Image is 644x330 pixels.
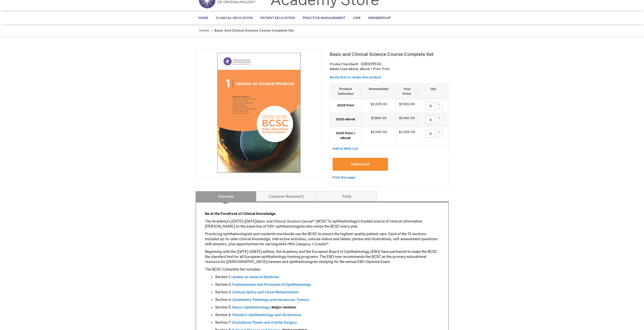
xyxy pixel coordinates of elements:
a: Customer Reviews1 [256,191,317,201]
span: Clinical Education [216,16,253,20]
td: $2,355.00 [396,127,418,145]
div: + [435,102,443,106]
em: Basic and Clinical Science Course [256,219,313,224]
strong: 2025 Print + eBook [333,131,359,140]
li: Section 6: [215,313,439,318]
strong: 2025 Print [333,103,359,108]
input: Qty [425,102,435,110]
span: Membership [368,16,391,20]
a: Overview [196,191,256,201]
strong: Media Type: [330,67,348,71]
th: Qty [418,84,448,99]
li: Section 3: [215,290,439,295]
strong: Major revision [272,305,296,310]
input: Qty [425,116,435,124]
a: Print this page [333,174,355,181]
p: The Academy’s [DATE]-[DATE] ™ (BCSC is ophthalmology’s trusted source of clinical information. [P... [205,219,439,229]
em: AMA PRA Category 1 Credits [278,242,326,246]
th: Nonmember [361,84,396,99]
span: Add to Wish List [333,147,358,151]
a: Update on General Medicine [231,275,279,279]
a: Be the first to review this product [330,75,381,79]
td: $1,440.00 [396,113,418,127]
span: Practice Management [303,16,345,20]
a: Oculofacial Plastic and Orbital Surgery [232,320,297,325]
a: Pediatric Ophthalmology and Strabismus [232,313,301,317]
a: Home [199,29,209,33]
span: Add to Cart [351,162,369,166]
p: Practicing ophthalmologists and residents worldwide use the BCSC to ensure the highest-quality pa... [205,232,439,247]
li: Section 7: [215,320,439,325]
div: - [435,120,443,124]
div: - [435,134,443,138]
sup: ®) [327,219,329,222]
a: Fundamentals and Principles of Ophthalmology [232,282,311,287]
a: Ophthalmic Pathology and Intraocular Tumors [232,298,309,302]
a: Neuro-Ophthalmology [232,305,269,310]
strong: Product Number [330,62,359,66]
li: Section 1: [215,275,439,280]
div: - [435,106,443,110]
li: Section 2: [215,282,439,287]
a: Add to Wish List [333,146,358,151]
p: eBook, eBook + Print, Print [330,67,449,72]
span: Patient Education [260,16,295,20]
strong: Basic and Clinical Science Course Complete Set [214,29,294,33]
span: Basic and Clinical Science Course Complete Set [330,52,433,57]
td: $1,555.00 [396,99,418,113]
p: The BCSC Complete Set includes: [205,267,439,272]
th: Your Price [396,84,418,99]
p: Beginning with the [DATE]–[DATE] edition, the Academy and the European Board of Ophthalmology (EB... [205,249,439,265]
strong: Be at the Forefront of Clinical Knowledge [205,212,276,216]
span: Home [198,16,208,20]
button: Add to Cart [333,158,388,171]
th: Product Selection [330,84,361,99]
td: $3,065.00 [361,127,396,145]
a: FAQs [317,191,377,201]
span: 1 [300,194,304,199]
img: Basic and Clinical Science Course Complete Set [198,52,319,173]
td: $1,865.00 [361,113,396,127]
td: $2,025.00 [361,99,396,113]
li: Section 4: [215,297,439,302]
span: CME [353,16,361,20]
li: Section 5: – [215,305,439,310]
div: 02850953U [361,62,381,67]
strong: 2025 eBook [333,117,359,122]
a: Clinical Optics and Vision Rehabilitation [232,290,299,294]
input: Qty [425,130,435,138]
div: + [435,116,443,120]
div: + [435,130,443,134]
